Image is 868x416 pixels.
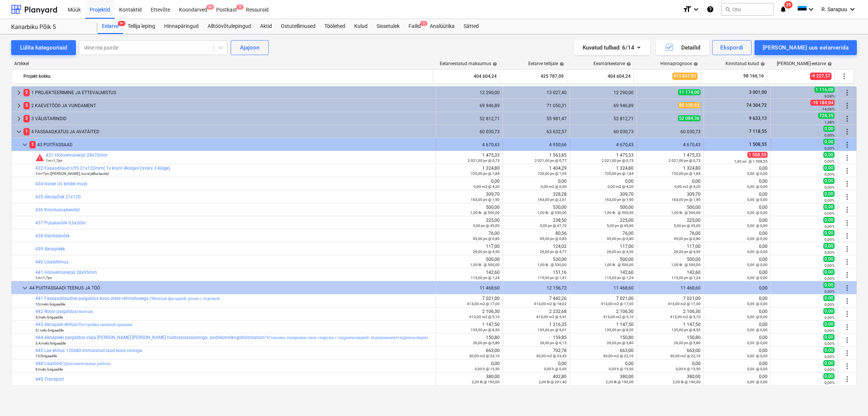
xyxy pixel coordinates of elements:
span: Rohkem tegevusi [843,244,852,253]
iframe: Chat Widget [831,380,868,416]
span: -9 227,57 [810,73,832,80]
span: Rohkem tegevusi [843,205,852,214]
small: 0,00% [824,250,835,255]
div: Failid [404,19,425,34]
span: 0,00 [823,126,835,132]
small: 0,00% [824,263,835,268]
span: keyboard_arrow_right [15,114,23,123]
div: Kinnitatud kulud [726,61,765,66]
span: Rohkem tegevusi [843,349,852,358]
a: Töölehed [320,19,350,34]
div: 238,50 [506,218,567,228]
span: 5 [23,102,30,109]
small: 1m=1,7jm [35,276,52,280]
small: 1,00 tk @ 500,00 [604,211,634,215]
small: 1,00 tk @ 500,00 [671,263,701,267]
span: 74 304,72 [746,103,768,108]
small: 0,00% [824,211,835,215]
small: 720,00 jm @ 1,84 [605,172,634,176]
a: 434 Isvoer Uv kindel must [35,181,87,186]
small: 2 021,00 jm @ 0,73 [669,159,701,163]
span: 0,00 [823,139,835,145]
span: Rohkem tegevusi [843,192,852,201]
a: Hinnapäringud [160,19,203,34]
small: 163,00 jm @ 1,90 [471,198,500,202]
span: Rohkem tegevusi [843,323,852,332]
span: 0,00 [823,152,835,158]
a: 438 Närilistevõrk [35,233,70,239]
span: help [692,62,698,66]
span: 0,00 [823,243,835,249]
span: Rohkem tegevusi [840,72,849,81]
span: Rohkem tegevusi [843,336,852,345]
div: 63 632,57 [506,129,567,134]
span: 2 [23,89,30,96]
span: 728,35 [818,113,835,119]
i: keyboard_arrow_down [807,5,816,14]
small: 1m=7jm (arvuta ülekulu, kui ei jätka lauda) [35,172,109,176]
small: 0,00 m2 @ 4,20 [675,185,701,189]
a: 442 Roovi paigaldus/монтаж [35,309,93,314]
span: 11 174,00 [678,89,701,95]
div: 0,00 [707,270,768,280]
small: 95,00 jm @ 0,80 [674,237,701,241]
span: 9 [236,4,244,10]
small: 95,00 jm @ 0,80 [607,237,634,241]
small: 95,00 jm @ 0,80 [473,237,500,241]
div: 52 812,71 [573,116,634,121]
small: 26,00 jm @ 4,50 [674,250,701,254]
span: help [759,62,765,66]
div: 69 946,89 [439,103,500,108]
small: 9,08% [824,94,835,98]
div: 0,00 [707,166,768,176]
div: 225,00 [640,218,701,228]
span: Rohkem tegevusi [843,297,852,305]
span: help [491,62,497,66]
a: 436 Kinnitusvahendid [35,207,80,212]
div: 142,60 [439,270,500,280]
div: 80,56 [506,231,567,241]
a: Aktid [256,19,276,34]
div: 44 PUITFASSAADI TEENUS JA TÖÖ [29,282,433,294]
div: 13 027,40 [506,90,567,95]
div: Artikkel [11,61,433,66]
div: Sissetulek [372,19,404,34]
span: Rohkem tegevusi [843,101,852,110]
a: Analüütika [425,19,459,34]
small: 0,00 @ 0,00 [747,276,768,280]
small: 26,00 jm @ 4,77 [540,250,567,254]
small: 1,38% [824,120,835,124]
div: 55 981,47 [506,116,567,121]
div: 2 KAEVETÖÖD JA VUNDAMENT [23,100,433,112]
div: 500,00 [439,205,500,215]
span: 3 001,00 [748,90,768,95]
div: 1 475,33 [573,153,634,163]
span: Rohkem tegevusi [843,218,852,227]
div: Hinnaprognoos [660,61,698,66]
div: 124,02 [506,244,567,254]
span: 1 [23,128,30,135]
button: Ajajoon [231,40,269,55]
span: Seotud kulud ületavad prognoosi [35,153,44,162]
button: Detailid [656,40,709,55]
div: 500,00 [573,257,634,267]
a: 449 Transport [35,377,64,382]
small: 0,00% [824,185,835,189]
div: 4 FASSAAD,KATUS JA AVATÄITED [23,126,433,138]
i: notifications [779,5,787,14]
small: 5,00 jm @ 45,00 [607,224,634,228]
small: 5,00 jm @ 45,00 [473,224,500,228]
a: 437 Putukavõrk 0,6x30m [35,220,86,225]
a: 440 Lisatellimus [35,259,68,265]
div: 500,00 [640,257,701,267]
small: 0,00 @ 0,00 [747,198,768,202]
span: Rohkem tegevusi [843,231,852,240]
button: Otsi [721,3,773,16]
small: 1,00 шт. @ 1 508,55 [734,159,768,163]
small: 0,00 @ 0,00 [747,172,768,176]
a: Alltöövõtulepingud [203,19,256,34]
span: Rohkem tegevusi [843,140,852,149]
button: Ekspordi [712,40,751,55]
